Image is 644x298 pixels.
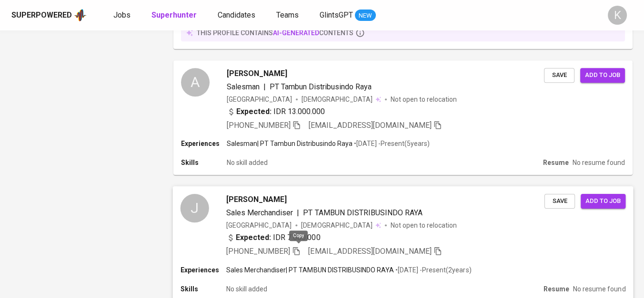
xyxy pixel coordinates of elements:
[585,196,621,207] span: Add to job
[573,158,625,167] p: No resume found
[227,139,352,148] p: Salesman | PT Tambun Distribusindo Raya
[181,265,226,274] p: Experiences
[11,8,87,22] a: Superpoweredapp logo
[394,265,471,274] p: • [DATE] - Present ( 2 years )
[226,265,394,274] p: Sales Merchandiser | PT TAMBUN DISTRIBUSINDO RAYA
[320,10,376,21] a: GlintsGPT NEW
[226,194,287,205] span: [PERSON_NAME]
[226,247,290,256] span: [PHONE_NUMBER]
[352,139,430,148] p: • [DATE] - Present ( 5 years )
[236,106,272,117] b: Expected:
[270,82,372,91] span: PT Tambun Distribusindo Raya
[581,194,625,209] button: Add to job
[113,10,131,19] span: Jobs
[302,95,374,104] span: [DEMOGRAPHIC_DATA]
[227,82,260,91] span: Salesman
[236,232,271,243] b: Expected:
[391,95,457,104] p: Not open to relocation
[181,139,227,148] p: Experiences
[309,121,432,130] span: [EMAIL_ADDRESS][DOMAIN_NAME]
[226,284,267,293] p: No skill added
[227,158,268,167] p: No skill added
[608,6,627,25] div: K
[544,68,574,83] button: Save
[549,196,570,207] span: Save
[308,247,432,256] span: [EMAIL_ADDRESS][DOMAIN_NAME]
[227,106,325,117] div: IDR 13.000.000
[226,221,292,230] div: [GEOGRAPHIC_DATA]
[391,221,457,230] p: Not open to relocation
[573,284,625,293] p: No resume found
[355,11,376,20] span: NEW
[151,10,197,19] b: Superhunter
[181,68,210,96] div: A
[227,95,292,104] div: [GEOGRAPHIC_DATA]
[11,10,72,21] div: Superpowered
[276,10,299,19] span: Teams
[320,10,353,19] span: GlintsGPT
[218,10,255,19] span: Candidates
[181,194,209,222] div: J
[181,284,226,293] p: Skills
[303,208,423,217] span: PT TAMBUN DISTRIBUSINDO RAYA
[197,28,353,38] p: this profile contains contents
[74,8,87,22] img: app logo
[227,68,287,79] span: [PERSON_NAME]
[113,10,132,21] a: Jobs
[226,208,293,217] span: Sales Merchandiser
[276,10,301,21] a: Teams
[543,158,569,167] p: Resume
[227,121,291,130] span: [PHONE_NUMBER]
[173,60,633,175] a: A[PERSON_NAME]Salesman|PT Tambun Distribusindo Raya[GEOGRAPHIC_DATA][DEMOGRAPHIC_DATA] Not open t...
[226,232,321,243] div: IDR 7.000.000
[585,70,620,81] span: Add to job
[151,10,199,21] a: Superhunter
[544,194,575,209] button: Save
[580,68,625,83] button: Add to job
[543,284,569,293] p: Resume
[273,29,319,37] span: AI-generated
[549,70,570,81] span: Save
[263,81,266,93] span: |
[181,158,227,167] p: Skills
[218,10,257,21] a: Candidates
[301,221,373,230] span: [DEMOGRAPHIC_DATA]
[297,207,299,219] span: |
